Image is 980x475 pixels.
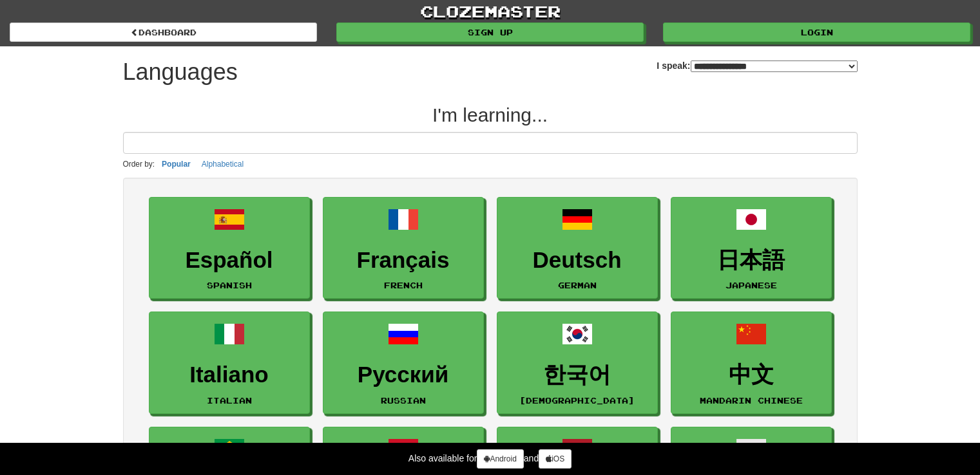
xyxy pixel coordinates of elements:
a: 한국어[DEMOGRAPHIC_DATA] [497,312,658,414]
a: 中文Mandarin Chinese [671,312,832,414]
h3: Русский [330,362,477,387]
a: ItalianoItalian [149,312,310,414]
a: iOS [539,449,572,469]
a: Sign up [336,23,644,42]
h3: Deutsch [504,248,651,273]
small: [DEMOGRAPHIC_DATA] [519,396,635,405]
small: Order by: [123,160,155,169]
h1: Languages [123,59,238,85]
small: Mandarin Chinese [700,396,803,405]
h3: Español [156,248,303,273]
button: Popular [158,157,195,171]
a: DeutschGerman [497,197,658,299]
a: РусскийRussian [323,312,484,414]
h3: 한국어 [504,362,651,387]
small: Italian [207,396,252,405]
a: Login [663,23,970,42]
select: I speak: [691,61,858,72]
h3: 中文 [678,362,825,387]
small: Russian [381,396,426,405]
button: Alphabetical [198,157,247,171]
h3: Italiano [156,362,303,387]
h3: 日本語 [678,248,825,273]
small: Japanese [725,281,777,290]
a: dashboard [10,23,317,42]
small: German [558,281,597,290]
h3: Français [330,248,477,273]
small: Spanish [207,281,252,290]
a: FrançaisFrench [323,197,484,299]
a: EspañolSpanish [149,197,310,299]
a: Android [477,449,523,469]
a: 日本語Japanese [671,197,832,299]
small: French [384,281,423,290]
h2: I'm learning... [123,104,858,126]
label: I speak: [657,59,857,72]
